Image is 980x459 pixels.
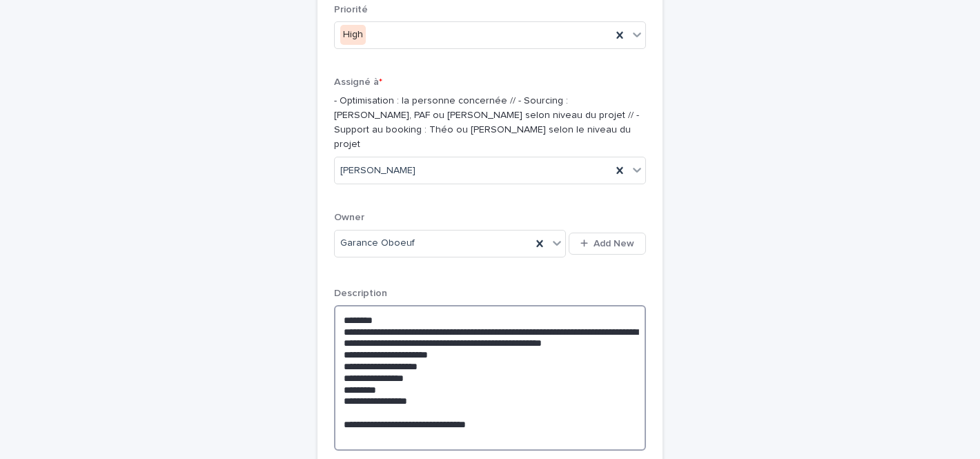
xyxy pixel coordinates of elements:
[334,77,382,87] span: Assigné à
[334,5,368,14] span: Priorité
[569,233,646,255] button: Add New
[340,25,366,45] div: High
[334,94,646,151] p: - Optimisation : la personne concernée // - Sourcing : [PERSON_NAME], PAF ou [PERSON_NAME] selon ...
[334,289,387,298] span: Description
[594,239,634,248] span: Add New
[334,213,364,222] span: Owner
[340,164,415,178] span: [PERSON_NAME]
[340,236,415,251] span: Garance Oboeuf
